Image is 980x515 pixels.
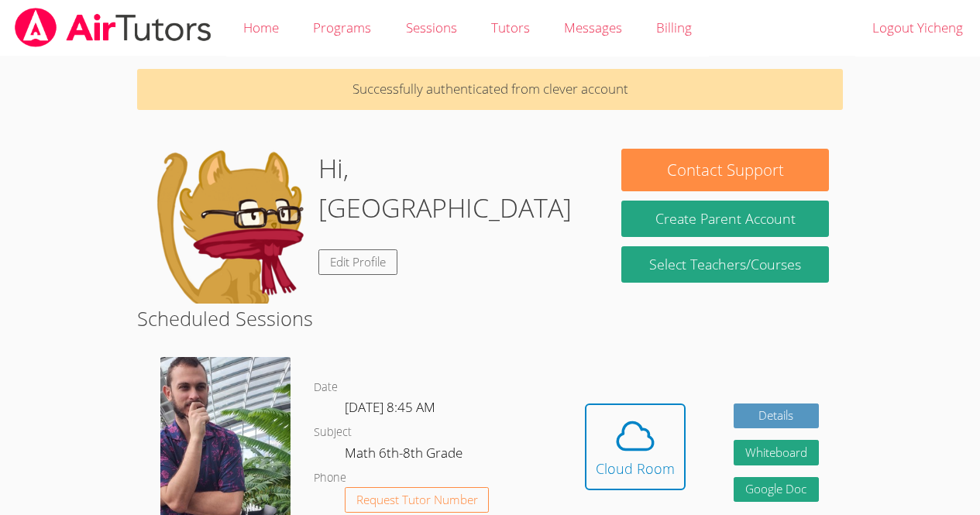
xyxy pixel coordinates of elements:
dd: Math 6th-8th Grade [345,442,466,469]
button: Request Tutor Number [345,487,490,513]
a: Google Doc [734,477,819,503]
p: Successfully authenticated from clever account [137,69,843,110]
a: Edit Profile [318,249,397,275]
span: [DATE] 8:45 AM [345,398,435,416]
button: Create Parent Account [621,201,828,237]
dt: Subject [314,423,352,442]
span: Request Tutor Number [356,494,478,506]
h1: Hi, [GEOGRAPHIC_DATA] [318,149,593,228]
button: Contact Support [621,149,828,191]
img: airtutors_banner-c4298cdbf04f3fff15de1276eac7730deb9818008684d7c2e4769d2f7ddbe033.png [13,8,213,47]
span: Messages [564,19,622,36]
dt: Phone [314,469,346,488]
dt: Date [314,378,338,397]
img: default.png [151,149,306,304]
a: Select Teachers/Courses [621,246,828,283]
h2: Scheduled Sessions [137,304,843,333]
div: Cloud Room [596,458,675,479]
a: Details [734,403,819,429]
button: Whiteboard [734,440,819,465]
button: Cloud Room [585,403,686,490]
